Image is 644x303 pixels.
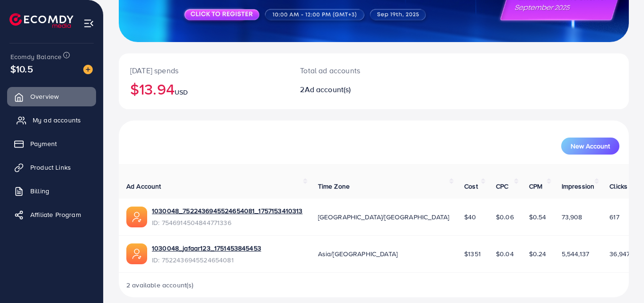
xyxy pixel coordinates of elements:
[318,182,350,191] span: Time Zone
[30,163,71,172] span: Product Links
[571,143,610,149] span: New Account
[562,212,582,222] span: 73,908
[126,243,147,264] img: ic-ads-acc.e4c84228.svg
[30,210,81,219] span: Affiliate Program
[33,115,81,125] span: My ad accounts
[9,13,73,28] img: logo
[30,186,49,196] span: Billing
[30,139,57,148] span: Payment
[464,249,481,259] span: $1351
[496,212,514,222] span: $0.06
[609,182,627,191] span: Clicks
[496,182,508,191] span: CPC
[175,87,188,97] span: USD
[7,158,96,177] a: Product Links
[83,65,93,74] img: image
[152,255,261,265] span: ID: 7522436945524654081
[300,85,405,94] h2: 2
[496,249,514,259] span: $0.04
[609,249,630,259] span: 36,947
[529,182,542,191] span: CPM
[7,87,96,106] a: Overview
[604,260,637,296] iframe: Chat
[126,280,194,290] span: 2 available account(s)
[126,207,147,227] img: ic-ads-acc.e4c84228.svg
[130,80,277,98] h2: $13.94
[7,205,96,224] a: Affiliate Program
[300,65,405,76] p: Total ad accounts
[10,52,62,61] span: Ecomdy Balance
[609,212,619,222] span: 617
[318,249,398,259] span: Asia/[GEOGRAPHIC_DATA]
[562,182,595,191] span: Impression
[10,62,33,76] span: $10.5
[83,18,94,29] img: menu
[152,243,261,253] a: 1030048_jafaar123_1751453845453
[7,182,96,200] a: Billing
[152,206,303,216] a: 1030048_7522436945524654081_1757153410313
[561,138,619,155] button: New Account
[305,84,351,95] span: Ad account(s)
[562,249,589,259] span: 5,544,137
[529,212,547,222] span: $0.54
[464,212,476,222] span: $40
[30,92,59,101] span: Overview
[7,134,96,153] a: Payment
[130,65,277,76] p: [DATE] spends
[318,212,450,222] span: [GEOGRAPHIC_DATA]/[GEOGRAPHIC_DATA]
[152,218,303,227] span: ID: 7546914504844771336
[464,182,478,191] span: Cost
[529,249,547,259] span: $0.24
[7,111,96,130] a: My ad accounts
[126,182,161,191] span: Ad Account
